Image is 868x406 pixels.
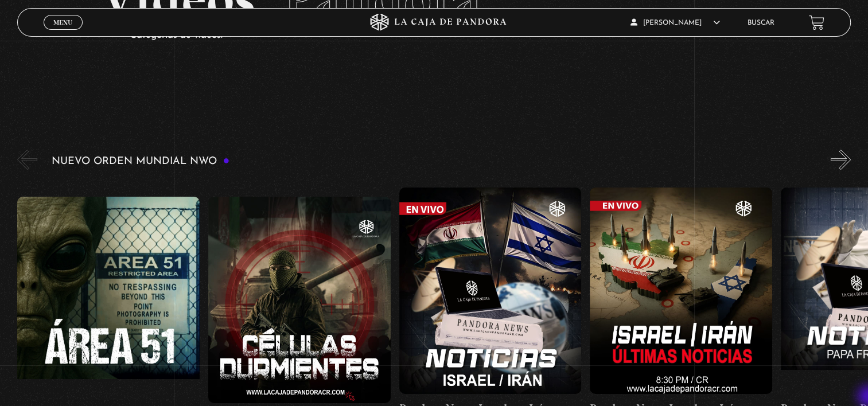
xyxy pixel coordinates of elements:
[49,29,76,37] span: Cerrar
[630,19,720,26] span: [PERSON_NAME]
[809,15,824,30] a: View your shopping cart
[52,156,229,167] h3: Nuevo Orden Mundial NWO
[17,150,37,170] button: Previous
[53,19,72,26] span: Menu
[748,19,774,26] a: Buscar
[831,150,851,170] button: Next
